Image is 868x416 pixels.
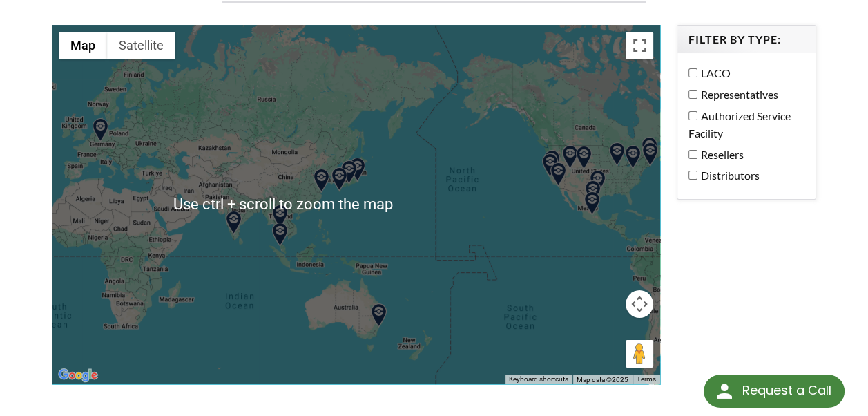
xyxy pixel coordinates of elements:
button: Map camera controls [626,290,653,318]
a: Terms [637,375,656,383]
div: Request a Call [742,375,831,406]
img: round button [713,380,735,402]
label: LACO [688,64,798,82]
button: Show satellite imagery [107,32,175,59]
img: Google [55,366,101,384]
button: Keyboard shortcuts [509,375,568,384]
input: Resellers [688,150,697,159]
button: Toggle fullscreen view [626,32,653,59]
div: Request a Call [704,375,845,408]
label: Representatives [688,86,798,104]
a: Open this area in Google Maps (opens a new window) [55,366,101,384]
input: LACO [688,68,697,77]
label: Distributors [688,167,798,185]
input: Distributors [688,171,697,180]
button: Show street map [59,32,107,59]
button: Drag Pegman onto the map to open Street View [626,340,653,368]
h4: Filter by Type: [688,32,804,47]
input: Authorized Service Facility [688,111,697,120]
label: Resellers [688,146,798,164]
label: Authorized Service Facility [688,107,798,142]
span: Map data ©2025 [577,376,628,384]
input: Representatives [688,90,697,99]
